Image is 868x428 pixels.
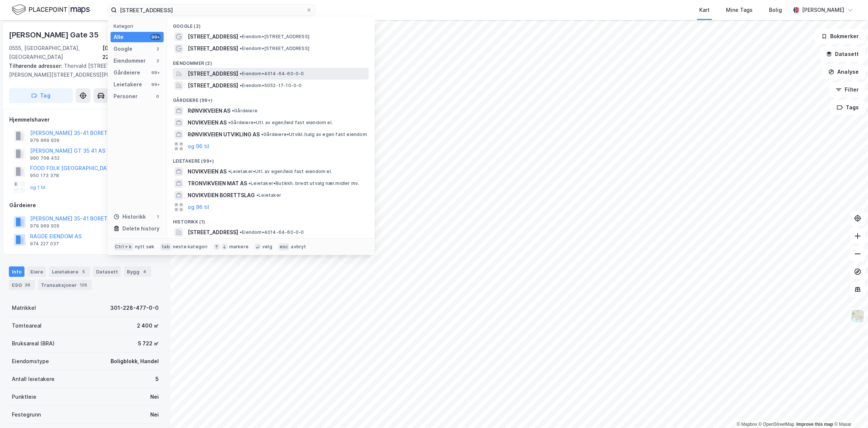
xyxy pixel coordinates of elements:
div: Alle [114,33,124,42]
span: [STREET_ADDRESS] [188,69,238,78]
div: Personer [114,92,138,101]
span: Eiendom • 5052-17-10-0-0 [240,83,302,89]
div: 0 [155,93,161,99]
div: Gårdeiere (99+) [167,92,375,105]
span: NOVIKVEIEN AS [188,118,227,127]
div: Kontrollprogram for chat [831,392,868,428]
div: Gårdeiere [9,201,161,210]
div: esc [278,243,290,251]
div: Thorvald [STREET_ADDRESS], [PERSON_NAME][STREET_ADDRESS][PERSON_NAME] [9,62,156,79]
div: 5 [80,268,87,275]
span: NOVIKVEIEN BORETTSLAG [188,191,255,200]
div: Tomteareal [12,321,42,330]
div: [GEOGRAPHIC_DATA], 228/477 [102,44,162,62]
span: [STREET_ADDRESS] [188,44,238,53]
span: TRONVIKVEIEN MAT AS [188,179,247,188]
span: Gårdeiere • Utl. av egen/leid fast eiendom el. [228,120,333,126]
span: Eiendom • [STREET_ADDRESS] [240,34,309,40]
span: Leietaker [256,192,281,198]
span: Leietaker • Butikkh. bredt utvalg nær.midler mv. [249,180,359,186]
div: Leietakere (99+) [167,152,375,166]
div: velg [262,244,272,250]
div: markere [229,244,249,250]
div: Info [9,266,24,277]
span: • [228,120,230,125]
div: Datasett [93,266,121,277]
span: Eiendom • 4014-64-60-0-0 [240,229,304,235]
div: 1 [155,214,161,220]
div: Ctrl + k [114,243,134,251]
span: RØNVIKVEIEN AS [188,106,230,115]
div: Eiere [27,266,46,277]
span: Eiendom • 4014-64-60-0-0 [240,71,304,77]
div: ESG [9,280,35,290]
span: Eiendom • [STREET_ADDRESS] [240,46,309,52]
div: Historikk (1) [167,213,375,226]
div: Leietakere [49,266,90,277]
button: Tags [831,100,865,115]
div: 99+ [150,34,161,40]
div: Bygg [124,266,151,277]
div: 979 969 929 [30,223,59,229]
span: • [240,83,242,88]
span: • [240,46,242,51]
div: Eiendommer [114,56,146,65]
div: Bolig [769,6,782,14]
div: nytt søk [135,244,155,250]
div: 301-228-477-0-0 [110,303,159,312]
span: Gårdeiere [232,108,257,114]
div: Antall leietakere [12,375,55,384]
button: Datasett [820,47,865,62]
button: Filter [829,82,865,97]
div: 990 708 452 [30,155,60,161]
span: • [261,132,263,137]
span: • [240,71,242,76]
span: • [228,169,230,174]
div: avbryt [291,244,306,250]
div: 2 [155,58,161,64]
div: Hjemmelshaver [9,115,161,124]
div: 5 [155,375,159,384]
div: 126 [78,281,89,289]
div: 4 [141,268,148,275]
div: tab [160,243,171,251]
div: 5 722 ㎡ [138,339,159,348]
a: Mapbox [737,422,757,427]
button: og 96 til [188,203,209,212]
div: neste kategori [173,244,208,250]
div: Eiendomstype [12,357,49,366]
div: 979 969 929 [30,137,59,143]
span: • [256,192,259,198]
div: 950 173 378 [30,173,59,179]
div: Leietakere [114,80,142,89]
div: 99+ [150,70,161,76]
span: • [240,34,242,39]
span: • [232,108,234,113]
span: Leietaker • Utl. av egen/leid fast eiendom el. [228,169,332,175]
button: Tag [9,88,73,103]
div: Google [114,44,132,53]
a: Improve this map [796,422,833,427]
span: [STREET_ADDRESS] [188,228,238,237]
div: Gårdeiere [114,68,140,77]
div: Historikk [114,212,146,221]
div: Mine Tags [726,6,753,14]
div: 974 227 037 [30,241,59,247]
div: Punktleie [12,392,36,401]
div: 2 400 ㎡ [137,321,159,330]
span: • [240,229,242,235]
div: [PERSON_NAME] [802,6,844,14]
div: Delete history [122,224,160,233]
iframe: Chat Widget [831,392,868,428]
span: Gårdeiere • Utvikl./salg av egen fast eiendom [261,132,367,137]
button: Analyse [822,64,865,79]
div: Google (2) [167,17,375,31]
span: • [249,180,251,186]
div: Kategori [114,23,164,29]
div: Nei [150,410,159,419]
div: Kart [699,6,710,14]
span: [STREET_ADDRESS] [188,81,238,90]
div: 0555, [GEOGRAPHIC_DATA], [GEOGRAPHIC_DATA] [9,44,102,62]
span: Tilhørende adresser: [9,63,64,69]
div: 36 [23,281,32,289]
